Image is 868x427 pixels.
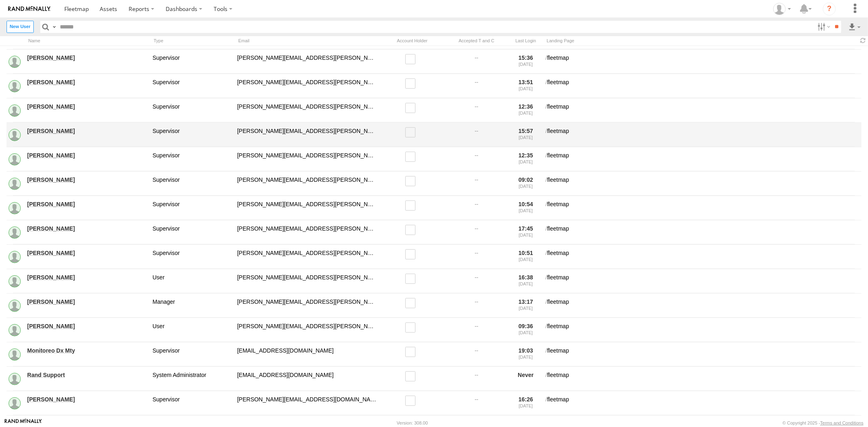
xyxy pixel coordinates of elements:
label: Read only [405,176,420,186]
div: ignacio.cabrera@directo-express.com [236,150,378,168]
div: Supervisor [151,77,233,95]
i: ? [823,2,836,15]
label: Read only [405,152,420,162]
label: Read only [405,396,420,406]
img: rand-logo.svg [8,6,50,12]
div: monitoreo@directo-express.com [236,346,378,363]
label: Read only [405,200,420,211]
div: fleetmap [544,199,861,217]
div: michael.sanchez@directo-express.com [236,297,378,314]
div: juan.lopez@directo-express.com [236,175,378,192]
div: 19:03 [DATE] [510,346,541,363]
a: [PERSON_NAME] [27,225,147,232]
div: 12:35 [DATE] [510,150,541,168]
div: dx@rand.com [236,370,378,388]
div: © Copyright 2025 - [783,420,864,425]
div: fleetmap [544,102,861,119]
label: Read only [405,249,420,259]
div: fleetmap [544,248,861,266]
a: [PERSON_NAME] [27,200,147,208]
div: 12:36 [DATE] [510,102,541,119]
a: [PERSON_NAME] [27,78,147,86]
div: Account Holder [382,37,443,45]
div: Has user accepted Terms and Conditions [446,37,507,45]
a: [PERSON_NAME] [27,396,147,403]
div: 13:17 [DATE] [510,297,541,314]
div: Type [151,37,233,45]
div: fleetmap [544,126,861,144]
div: fleetmap [544,77,861,95]
div: 17:45 [DATE] [510,224,541,241]
label: Read only [405,103,420,113]
a: Terms and Conditions [820,420,864,425]
a: [PERSON_NAME] [27,152,147,159]
div: fleetmap [544,370,861,388]
div: Supervisor [151,102,233,119]
a: [PERSON_NAME] [27,322,147,330]
label: Read only [405,127,420,137]
div: fleetmap [544,394,861,412]
label: Read only [405,78,420,89]
label: Read only [405,322,420,333]
a: [PERSON_NAME] [27,249,147,257]
label: Read only [405,54,420,64]
a: [PERSON_NAME] [27,103,147,110]
a: [PERSON_NAME] [27,298,147,305]
div: fleetmap [544,224,861,241]
div: juan.ruiz@directo-express.com [236,224,378,241]
div: Supervisor [151,224,233,241]
div: 13:51 [DATE] [510,77,541,95]
div: 10:51 [DATE] [510,248,541,266]
div: Manager [151,297,233,314]
div: User [151,272,233,290]
div: gabriel.cruz@directo-express.com [236,53,378,70]
a: [PERSON_NAME] [27,274,147,281]
div: Last Login [510,37,541,45]
span: Refresh [858,37,868,45]
div: Supervisor [151,394,233,412]
div: Victor Sanchez [770,3,794,15]
div: 15:36 [DATE] [510,53,541,70]
div: gabriela.espinoza@directo-express.com [236,77,378,95]
div: Supervisor [151,248,233,266]
div: fleetmap [544,346,861,363]
label: Export results as... [848,21,861,33]
div: System Administrator [151,370,233,388]
div: Supervisor [151,346,233,363]
div: fleetmap [544,272,861,290]
div: 10:54 [DATE] [510,199,541,217]
div: Email [236,37,378,45]
div: 09:36 [DATE] [510,321,541,339]
div: Supervisor [151,150,233,168]
div: Supervisor [151,175,233,192]
div: 16:38 [DATE] [510,272,541,290]
a: Monitoreo Dx Mty [27,347,147,354]
div: Landing Page [544,37,855,45]
div: miguel.cantu@directo-express.com [236,321,378,339]
a: [PERSON_NAME] [27,176,147,183]
label: Search Filter Options [814,21,832,33]
div: juan.oropeza@directo-express.com [236,199,378,217]
div: 16:26 [DATE] [510,394,541,412]
div: ryan.roxas@directo-express.com [236,394,378,412]
div: fleetmap [544,175,861,192]
div: leonardo.salas@directo-express.com [236,248,378,266]
div: lizette.gonzalez@directo-express.com [236,272,378,290]
label: Read only [405,225,420,235]
div: User [151,321,233,339]
a: Rand Support [27,371,147,379]
label: Search Query [51,21,57,33]
div: fleetmap [544,297,861,314]
div: Supervisor [151,53,233,70]
label: Read only [405,371,420,381]
label: Read only [405,274,420,284]
a: Visit our Website [4,419,42,427]
div: gerardo.ramirez@directo-express.com [236,102,378,119]
div: Name [26,37,148,45]
div: fleetmap [544,53,861,70]
div: hector.serna@directo-express.com [236,126,378,144]
label: Create New User [7,21,34,33]
div: fleetmap [544,321,861,339]
a: [PERSON_NAME] [27,127,147,135]
label: Read only [405,298,420,308]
